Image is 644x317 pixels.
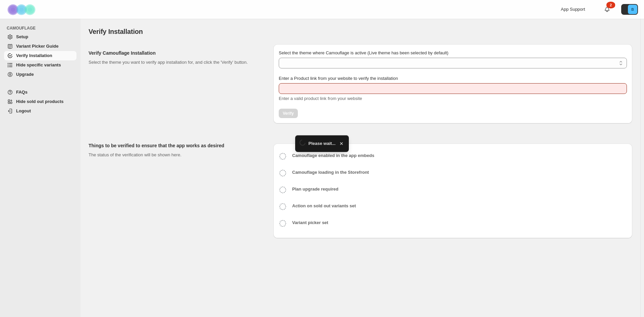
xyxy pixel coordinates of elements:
span: Upgrade [16,72,34,77]
text: B [631,7,634,11]
span: Logout [16,108,31,113]
span: Please wait... [309,140,336,147]
span: FAQs [16,90,28,95]
span: Verify Installation [16,53,52,58]
a: 2 [604,6,610,13]
img: Camouflage [5,0,39,19]
b: Action on sold out variants set [292,203,356,208]
a: Hide specific variants [4,60,76,70]
b: Camouflage loading in the Storefront [292,170,369,175]
b: Camouflage enabled in the app embeds [292,153,374,158]
p: The status of the verification will be shown here. [89,152,263,158]
span: CAMOUFLAGE [7,25,77,31]
h2: Verify Camouflage Installation [89,50,263,56]
a: Hide sold out products [4,97,76,106]
a: Logout [4,106,76,116]
b: Plan upgrade required [292,187,338,192]
a: FAQs [4,88,76,97]
span: Enter a Product link from your website to verify the installation [279,76,398,81]
span: Verify Installation [89,28,143,35]
a: Upgrade [4,70,76,79]
span: App Support [561,7,585,12]
a: Setup [4,32,76,42]
span: Variant Picker Guide [16,44,58,49]
a: Variant Picker Guide [4,42,76,51]
p: Select the theme you want to verify app installation for, and click the 'Verify' button. [89,59,263,66]
span: Hide specific variants [16,62,61,67]
span: Enter a valid product link from your website [279,96,362,101]
span: Select the theme where Camouflage is active (Live theme has been selected by default) [279,50,448,55]
span: Setup [16,34,28,39]
span: Hide sold out products [16,99,64,104]
b: Variant picker set [292,220,328,225]
div: 2 [606,2,615,8]
h2: Things to be verified to ensure that the app works as desired [89,142,263,149]
button: Avatar with initials B [621,4,638,15]
span: Avatar with initials B [628,5,637,14]
a: Verify Installation [4,51,76,60]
